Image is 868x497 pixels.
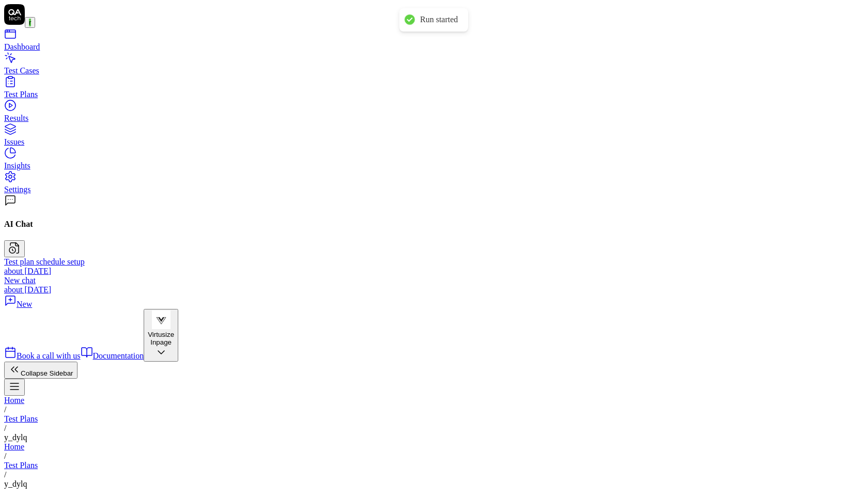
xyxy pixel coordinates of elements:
[4,405,864,414] div: /
[4,424,864,433] div: /
[93,351,144,360] span: Documentation
[4,176,864,194] a: Settings
[4,81,864,99] a: Test Plans
[81,351,144,360] a: Documentation
[4,300,32,308] a: New
[4,414,38,423] a: Test Plans
[29,19,31,26] span: r
[4,185,864,194] div: Settings
[148,338,174,346] div: Inpage
[4,114,864,123] div: Results
[4,57,864,75] a: Test Cases
[4,433,211,442] div: y_dylq
[4,128,864,147] a: Issues
[4,442,24,451] a: Home
[4,362,78,379] button: Collapse Sidebar
[4,90,864,99] div: Test Plans
[4,479,211,489] div: y_dylq
[4,351,81,360] a: Book a call with us
[4,161,864,170] div: Insights
[4,220,864,229] h4: AI Chat
[4,137,864,147] div: Issues
[4,461,38,470] a: Test Plans
[4,285,864,294] div: about [DATE]
[4,452,864,461] div: /
[4,267,864,276] div: about [DATE]
[17,351,81,360] span: Book a call with us
[148,331,172,338] div: Virtusize
[4,104,864,123] a: Results
[4,66,864,75] div: Test Cases
[4,152,864,170] a: Insights
[4,396,24,405] a: Home
[4,257,864,276] a: Test plan schedule setupabout [DATE]
[21,369,73,377] span: Collapse Sidebar
[4,42,864,52] div: Dashboard
[420,14,458,25] div: Run started
[17,300,32,308] span: New
[4,276,864,285] div: New chat
[144,309,178,362] button: Virtusize LogoVirtusizeInpage
[4,33,864,52] a: Dashboard
[152,310,171,329] img: Virtusize Logo
[4,276,864,294] a: New chatabout [DATE]
[4,257,864,267] div: Test plan schedule setup
[4,470,864,479] div: /
[25,17,35,28] button: r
